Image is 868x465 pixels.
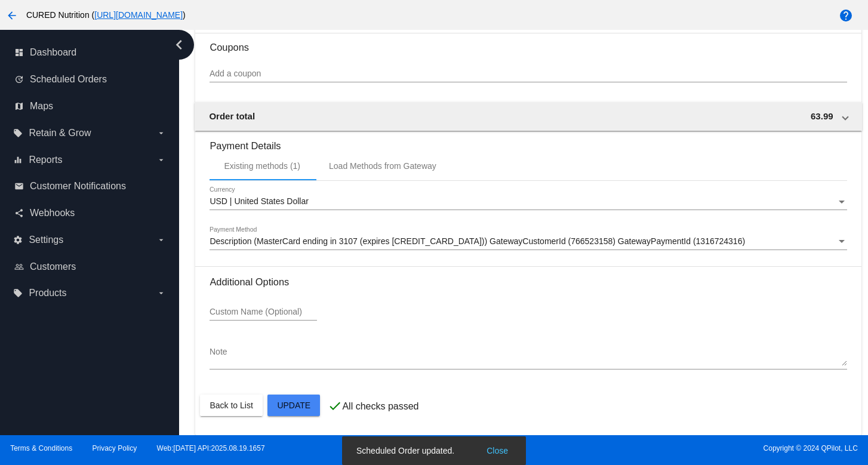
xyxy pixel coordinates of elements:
mat-icon: arrow_back [5,8,19,23]
i: arrow_drop_down [156,288,166,298]
mat-select: Payment Method [210,237,847,247]
a: Web:[DATE] API:2025.08.19.1657 [157,444,265,452]
h3: Payment Details [210,131,847,152]
a: people_outline Customers [14,257,166,276]
span: Scheduled Orders [30,74,107,85]
input: Add a coupon [210,69,847,79]
span: Order total [209,111,255,121]
i: chevron_left [170,35,189,54]
simple-snack-bar: Scheduled Order updated. [356,445,512,457]
span: Description (MasterCard ending in 3107 (expires [CREDIT_CARD_DATA])) GatewayCustomerId (766523158... [210,236,745,246]
span: Reports [29,155,62,165]
span: Settings [29,235,63,245]
div: Load Methods from Gateway [329,161,436,171]
i: local_offer [13,128,23,138]
i: dashboard [14,48,24,57]
button: Update [267,395,320,416]
span: Copyright © 2024 QPilot, LLC [444,444,858,452]
i: update [14,75,24,84]
span: CURED Nutrition ( ) [26,10,186,20]
i: email [14,181,24,191]
span: Products [29,288,66,298]
span: Retain & Grow [29,128,91,138]
a: Privacy Policy [93,444,137,452]
a: Terms & Conditions [10,444,72,452]
a: [URL][DOMAIN_NAME] [94,10,183,20]
i: local_offer [13,288,23,298]
button: Back to List [200,395,262,416]
input: Custom Name (Optional) [210,307,317,317]
a: map Maps [14,97,166,116]
i: arrow_drop_down [156,155,166,165]
a: update Scheduled Orders [14,70,166,89]
i: arrow_drop_down [156,235,166,245]
h3: Coupons [210,33,847,53]
i: settings [13,235,23,245]
p: All checks passed [342,401,418,412]
i: map [14,101,24,111]
span: Webhooks [30,208,75,218]
button: Close [483,445,512,457]
span: Update [277,401,310,410]
a: share Webhooks [14,204,166,223]
span: 63.99 [811,111,833,121]
span: Back to List [210,401,253,410]
a: dashboard Dashboard [14,43,166,62]
mat-icon: help [839,8,853,23]
span: USD | United States Dollar [210,196,308,206]
mat-expansion-panel-header: Order total 63.99 [195,102,861,131]
span: Customer Notifications [30,181,126,192]
i: share [14,208,24,218]
div: Existing methods (1) [224,161,300,171]
span: Customers [30,261,76,272]
span: Dashboard [30,47,76,58]
h3: Additional Options [210,276,847,288]
i: arrow_drop_down [156,128,166,138]
i: people_outline [14,262,24,272]
mat-select: Currency [210,197,847,207]
a: email Customer Notifications [14,177,166,196]
mat-icon: check [328,399,342,413]
span: Maps [30,101,53,112]
i: equalizer [13,155,23,165]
